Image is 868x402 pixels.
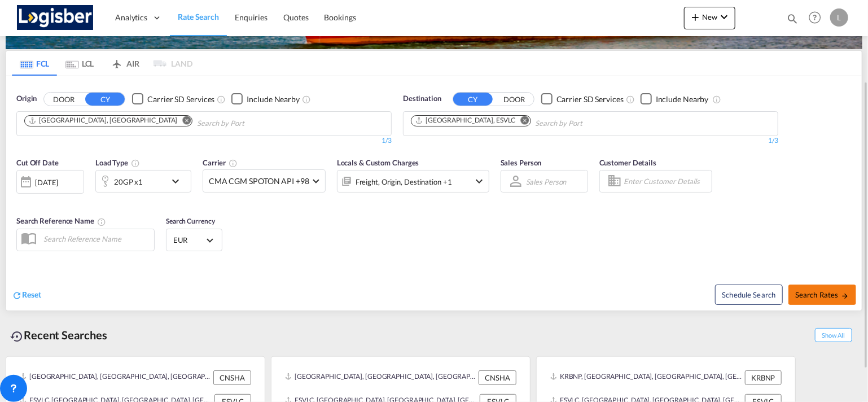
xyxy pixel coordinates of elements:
md-tab-item: FCL [12,51,57,76]
div: 20GP x1 [114,174,143,190]
div: 20GP x1icon-chevron-down [95,170,191,193]
div: 1/3 [403,136,778,146]
md-checkbox: Checkbox No Ink [231,93,300,105]
md-icon: icon-information-outline [131,159,140,168]
div: CNSHA, Shanghai, China, Greater China & Far East Asia, Asia Pacific [20,370,211,385]
button: Note: By default Schedule search will only considerorigin ports, destination ports and cut off da... [715,285,783,305]
span: Destination [403,93,441,104]
md-icon: Unchecked: Search for CY (Container Yard) services for all selected carriers.Checked : Search for... [626,95,635,104]
div: 1/3 [16,136,392,146]
span: Show All [815,328,852,342]
div: Shanghai, CNSHA [28,116,177,125]
md-select: Sales Person [525,173,568,190]
md-checkbox: Checkbox No Ink [641,93,709,105]
div: Include Nearby [247,94,300,105]
button: Remove [175,116,192,127]
div: L [830,8,848,27]
md-icon: Unchecked: Ignores neighbouring ports when fetching rates.Checked : Includes neighbouring ports w... [302,95,311,104]
span: Bookings [325,12,356,22]
md-pagination-wrapper: Use the left and right arrow keys to navigate between tabs [12,51,192,76]
div: Help [805,8,830,28]
div: Recent Searches [6,322,112,348]
span: New [689,12,731,21]
span: Customer Details [599,158,656,167]
div: Press delete to remove this chip. [28,116,179,125]
input: Chips input. [536,115,643,133]
md-icon: icon-plus 400-fg [689,10,702,24]
div: Freight Origin Destination Factory Stuffingicon-chevron-down [337,170,489,193]
div: OriginDOOR CY Checkbox No InkUnchecked: Search for CY (Container Yard) services for all selected ... [6,76,862,311]
span: Carrier [203,158,238,167]
span: Locals & Custom Charges [337,158,419,167]
button: DOOR [494,93,534,106]
span: Sales Person [501,158,542,167]
div: Include Nearby [656,94,709,105]
span: Cut Off Date [16,158,59,167]
span: Analytics [115,12,147,23]
div: Freight Origin Destination Factory Stuffing [356,174,452,190]
md-icon: icon-backup-restore [10,330,24,343]
div: CNSHA [213,370,251,385]
input: Enter Customer Details [624,173,708,190]
span: Search Reference Name [16,216,106,225]
img: d7a75e507efd11eebffa5922d020a472.png [17,5,93,30]
div: KRBNP [745,370,782,385]
div: Valencia, ESVLC [415,116,516,125]
span: Reset [22,290,41,299]
button: Search Ratesicon-arrow-right [788,285,856,305]
div: Press delete to remove this chip. [415,116,518,125]
div: KRBNP, Busan New Port, Korea, Republic of, Greater China & Far East Asia, Asia Pacific [550,370,742,385]
md-icon: icon-arrow-right [841,292,849,300]
div: Carrier SD Services [147,94,214,105]
md-chips-wrap: Chips container. Use arrow keys to select chips. [23,112,309,133]
input: Chips input. [197,115,304,133]
span: Rate Search [178,12,219,21]
span: Quotes [283,12,308,22]
md-chips-wrap: Chips container. Use arrow keys to select chips. [409,112,647,133]
md-icon: Unchecked: Ignores neighbouring ports when fetching rates.Checked : Includes neighbouring ports w... [712,95,721,104]
md-select: Select Currency: € EUREuro [172,232,216,248]
md-icon: icon-chevron-down [717,10,731,24]
span: Search Rates [795,290,849,299]
md-checkbox: Checkbox No Ink [132,93,214,105]
md-icon: icon-chevron-down [472,174,486,188]
md-icon: icon-chevron-down [169,174,188,188]
div: CNSHA, Shanghai, China, Greater China & Far East Asia, Asia Pacific [285,370,476,385]
md-tab-item: AIR [102,51,147,76]
button: icon-plus 400-fgNewicon-chevron-down [684,7,735,29]
span: Enquiries [235,12,268,22]
div: icon-refreshReset [12,289,41,301]
div: CNSHA [479,370,516,385]
button: Remove [514,116,531,127]
input: Search Reference Name [38,230,154,247]
md-checkbox: Checkbox No Ink [541,93,624,105]
md-icon: icon-magnify [786,12,799,25]
div: icon-magnify [786,12,799,29]
div: Carrier SD Services [556,94,624,105]
span: Origin [16,93,37,104]
span: Load Type [95,158,140,167]
button: CY [85,93,125,106]
span: CMA CGM SPOTON API +98 [209,176,309,187]
md-datepicker: Select [16,193,25,208]
md-icon: The selected Trucker/Carrierwill be displayed in the rate results If the rates are from another f... [229,159,238,168]
span: Search Currency [166,217,215,225]
span: Help [805,8,825,27]
md-icon: Your search will be saved by the below given name [97,217,106,226]
button: DOOR [44,93,84,106]
md-icon: Unchecked: Search for CY (Container Yard) services for all selected carriers.Checked : Search for... [217,95,226,104]
md-icon: icon-refresh [12,290,22,300]
md-tab-item: LCL [57,51,102,76]
span: EUR [173,235,205,245]
div: [DATE] [35,177,58,187]
md-icon: icon-airplane [110,57,124,65]
div: [DATE] [16,170,84,194]
button: CY [453,93,493,106]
